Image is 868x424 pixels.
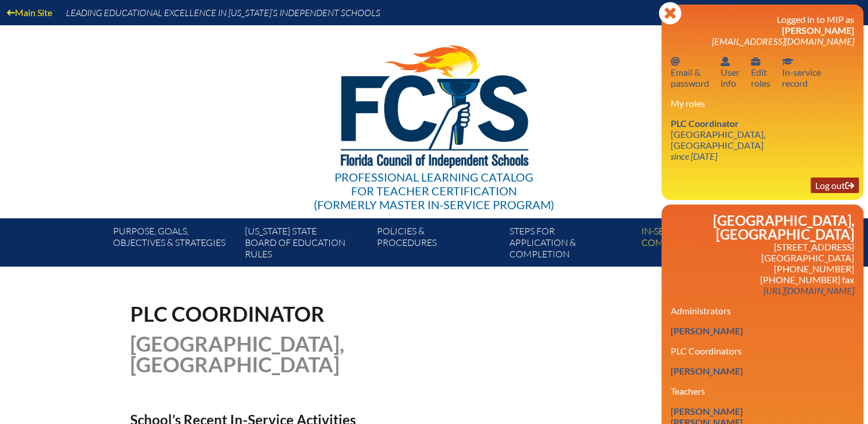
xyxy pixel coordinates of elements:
a: PLC Coordinator [GEOGRAPHIC_DATA], [GEOGRAPHIC_DATA] since [DATE] [666,115,859,164]
img: FCISlogo221.eps [316,25,552,182]
a: In-service recordIn-servicerecord [777,53,826,91]
svg: User info [751,57,760,66]
a: In-servicecomponents [637,223,769,267]
a: Log outLog out [811,178,859,193]
a: [PERSON_NAME] [666,403,748,419]
h3: Teachers [671,386,854,396]
a: Policies &Procedures [372,223,504,267]
svg: Close [659,2,682,25]
h2: [GEOGRAPHIC_DATA], [GEOGRAPHIC_DATA] [671,214,854,241]
a: Steps forapplication & completion [505,223,637,267]
span: [EMAIL_ADDRESS][DOMAIN_NAME] [712,36,854,47]
a: Purpose, goals,objectives & strategies [108,223,240,267]
span: PLC Coordinator [671,118,739,129]
a: [PERSON_NAME] [666,323,748,338]
h3: Logged in to MIP as [671,14,854,47]
i: since [DATE] [671,151,717,161]
a: User infoUserinfo [716,53,744,91]
h3: My roles [671,98,854,109]
svg: User info [721,57,730,66]
a: Email passwordEmail &password [666,53,714,91]
span: for Teacher Certification [351,184,517,198]
a: Main Site [2,5,57,20]
span: [PERSON_NAME] [782,25,854,36]
h3: Administrators [671,305,854,316]
a: [PERSON_NAME] [666,363,748,379]
a: Professional Learning Catalog for Teacher Certification(formerly Master In-service Program) [309,23,559,214]
p: [STREET_ADDRESS] [GEOGRAPHIC_DATA] [PHONE_NUMBER] [PHONE_NUMBER] fax [671,241,854,296]
div: Professional Learning Catalog (formerly Master In-service Program) [314,170,554,211]
a: [US_STATE] StateBoard of Education rules [240,223,372,267]
a: [URL][DOMAIN_NAME] [759,283,859,298]
span: [GEOGRAPHIC_DATA], [GEOGRAPHIC_DATA] [130,331,344,377]
svg: Log out [845,181,854,190]
h3: PLC Coordinators [671,345,854,356]
svg: Email password [671,57,680,66]
a: User infoEditroles [746,53,775,91]
span: PLC Coordinator [130,301,325,326]
svg: In-service record [782,57,793,66]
